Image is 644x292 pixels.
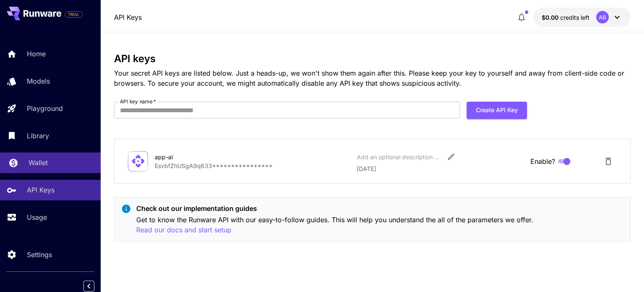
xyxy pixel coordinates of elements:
a: API Keys [114,12,142,22]
label: API key name [120,98,156,105]
span: Add your payment card to enable full platform functionality. [65,9,83,19]
h3: API keys [114,53,630,65]
div: AB [596,11,609,24]
div: $0.00 [542,13,589,22]
p: Your secret API keys are listed below. Just a heads-up, we won't show them again after this. Plea... [114,68,630,88]
p: [DATE] [357,164,523,173]
p: Usage [27,212,47,222]
button: Create API Key [467,102,527,119]
p: Home [27,49,46,59]
button: Collapse sidebar [83,281,94,292]
nav: breadcrumb [114,12,142,22]
p: Get to know the Runware API with our easy-to-follow guides. This will help you understand the all... [136,215,623,235]
p: API Keys [27,185,55,195]
span: Enable? [530,156,555,166]
p: Library [27,131,49,141]
button: Delete API Key [600,153,617,170]
span: credits left [560,14,589,21]
button: $0.00AB [533,8,631,27]
p: Settings [27,250,52,260]
button: Edit [444,149,459,164]
p: Playground [27,103,63,113]
div: Add an optional description or comment [357,153,441,161]
p: Wallet [29,158,48,168]
span: $0.00 [542,14,560,21]
p: Check out our implementation guides [136,203,623,213]
p: Models [27,76,50,86]
span: TRIAL [65,11,83,18]
div: app-ai [155,153,239,161]
button: Read our docs and start setup [136,225,231,235]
